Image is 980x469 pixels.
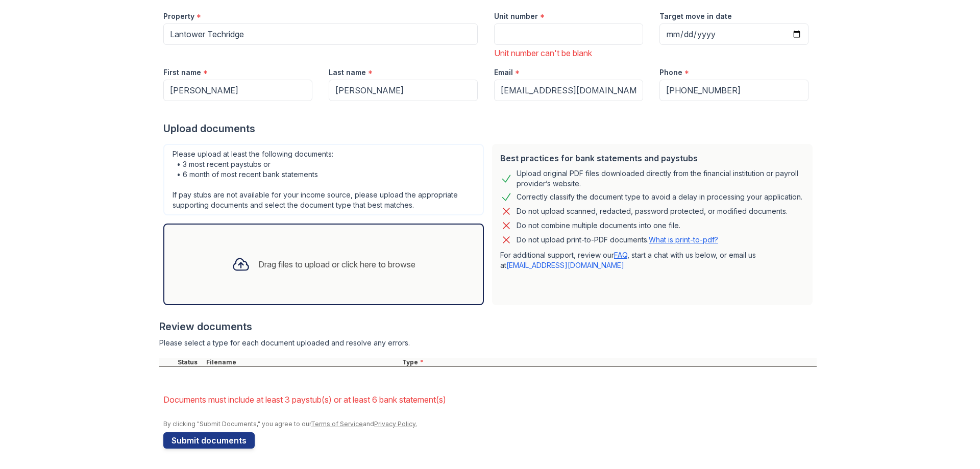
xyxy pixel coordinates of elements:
[163,11,194,21] label: Property
[506,261,624,269] a: [EMAIL_ADDRESS][DOMAIN_NAME]
[400,358,817,366] div: Type
[311,420,363,428] a: Terms of Service
[163,432,255,449] button: Submit documents
[163,389,817,410] li: Documents must include at least 3 paystub(s) or at least 6 bank statement(s)
[494,67,513,78] label: Email
[159,319,817,334] div: Review documents
[374,420,417,428] a: Privacy Policy.
[163,67,201,78] label: First name
[163,144,484,215] div: Please upload at least the following documents: • 3 most recent paystubs or • 6 month of most rec...
[176,358,204,366] div: Status
[517,205,788,217] div: Do not upload scanned, redacted, password protected, or modified documents.
[329,67,366,78] label: Last name
[163,121,817,136] div: Upload documents
[659,11,732,21] label: Target move in date
[517,219,680,232] div: Do not combine multiple documents into one file.
[659,67,682,78] label: Phone
[258,258,415,270] div: Drag files to upload or click here to browse
[163,420,817,428] div: By clicking "Submit Documents," you agree to our and
[649,235,718,244] a: What is print-to-pdf?
[517,235,718,245] p: Do not upload print-to-PDF documents.
[204,358,400,366] div: Filename
[159,338,817,348] div: Please select a type for each document uploaded and resolve any errors.
[494,11,538,21] label: Unit number
[517,168,804,189] div: Upload original PDF files downloaded directly from the financial institution or payroll provider’...
[517,191,802,203] div: Correctly classify the document type to avoid a delay in processing your application.
[614,251,627,259] a: FAQ
[500,152,804,164] div: Best practices for bank statements and paystubs
[500,250,804,270] p: For additional support, review our , start a chat with us below, or email us at
[494,47,643,59] div: Unit number can't be blank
